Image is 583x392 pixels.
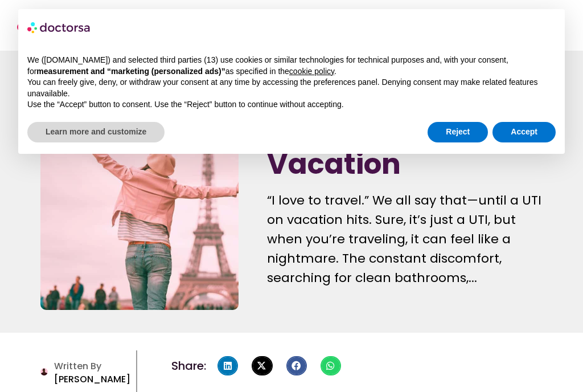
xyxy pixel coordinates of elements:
p: We ([DOMAIN_NAME]) and selected third parties (13) use cookies or similar technologies for techni... [27,55,556,77]
p: “I love to travel.” We all say that—until a UTI on vacation hits. Sure, it’s just a UTI, but when... [267,191,542,288]
h4: Written By [54,361,130,371]
h1: What to Do if You Get a UTI on Vacation [267,87,542,179]
div: Share on linkedin [217,356,238,375]
strong: measurement and “marketing (personalized ads)” [36,67,225,76]
button: Reject [428,122,488,142]
img: logo [27,18,91,36]
p: You can freely give, deny, or withdraw your consent at any time by accessing the preferences pane... [27,77,556,99]
h4: Share: [171,360,206,371]
a: cookie policy [289,67,334,76]
img: A happy traveler in France enjoys her stay in Paris, free from UTI symptoms because she knows wha... [40,74,239,310]
div: Share on x-twitter [252,356,272,375]
button: Learn more and customize [27,122,165,142]
button: Accept [492,122,556,142]
p: Use the “Accept” button to consent. Use the “Reject” button to continue without accepting. [27,99,556,111]
div: Share on facebook [286,356,307,375]
p: [PERSON_NAME] [54,371,130,387]
div: Share on whatsapp [321,356,341,375]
